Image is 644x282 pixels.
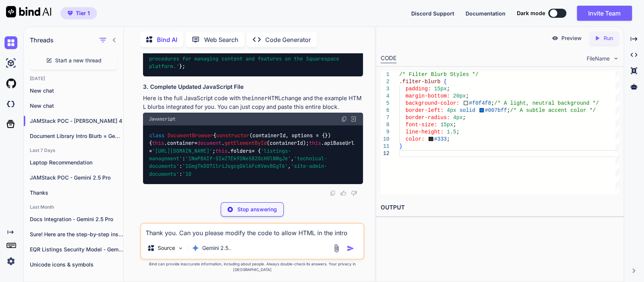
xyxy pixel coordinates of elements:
span: background-color: [406,100,460,106]
span: Dark mode [517,9,545,17]
p: Unicode icons & symbols [30,261,123,268]
h2: [DATE] [24,76,123,82]
p: Bind AI [157,35,177,44]
span: '[URL][DOMAIN_NAME]' [152,147,212,154]
div: 8 [381,121,389,129]
span: #f0f4f8 [469,100,491,106]
img: Bind AI [6,6,51,17]
div: 4 [381,93,389,100]
span: '1NwP8AIf-SIwZ7Ek9SNeS82OcH0lNWgJe' [185,155,291,162]
div: 7 [381,114,389,121]
div: 3 [381,85,389,93]
button: Discord Support [411,9,454,17]
span: 1.5 [447,129,456,135]
span: Documentation [466,10,506,17]
p: Web Search [204,35,238,44]
div: 12 [381,150,389,157]
p: JAMStack POC - [PERSON_NAME] 4 [30,117,123,125]
span: Start a new thread [55,57,101,64]
img: premium [68,11,73,15]
span: 'Step-by-step guides and procedures for managing content and features on the Squarespace platform.' [149,47,342,70]
h2: OUTPUT [376,199,624,217]
span: apiBaseUrl [324,140,354,147]
span: 'technical-documents' [149,155,327,169]
span: constructor [216,132,249,139]
span: this [309,140,321,147]
img: ai-studio [5,57,17,70]
div: 11 [381,143,389,150]
span: margin-bottom: [406,93,450,99]
img: dislike [351,190,357,196]
p: EQR Listings Security Model - Gemini [30,246,123,253]
p: Source [158,244,175,252]
img: settings [5,255,17,268]
span: line-height: [406,129,444,135]
span: #007bff [485,107,507,113]
span: Discord Support [411,10,454,17]
span: { [443,79,446,85]
span: 4px [453,115,463,121]
p: Preview [561,34,582,42]
p: Gemini 2.5.. [202,244,231,252]
span: color: [406,136,424,142]
span: /* Filter Blurb Styles */ [399,71,478,77]
span: 20px [453,93,466,99]
span: /* A light, neutral background */ [494,100,599,106]
img: icon [347,245,354,252]
p: Code Generator [265,35,311,44]
span: document [197,140,221,147]
span: ; [447,136,450,142]
span: ; [456,129,459,135]
span: #333 [434,136,447,142]
button: Invite Team [577,6,632,21]
p: Sure! Here are the step-by-step instructions to... [30,231,123,238]
img: darkCloudIdeIcon [5,98,17,110]
span: this [152,140,164,147]
img: copy [330,190,336,196]
img: Pick Models [177,245,184,251]
img: Gemini 2.5 Pro [192,244,199,252]
span: Javascript [149,116,175,122]
span: border-radius: [406,115,450,121]
span: Tier 1 [76,9,90,17]
p: Docs Integration - Gemini 2.5 Pro [30,215,123,223]
span: 4px [447,107,456,113]
span: border-left: [406,107,444,113]
div: 5 [381,100,389,107]
span: 15px [440,122,453,128]
span: ; [453,122,456,128]
span: getElementById [224,140,267,147]
span: /* A subtle accent color */ [510,107,596,113]
span: font-size: [406,122,437,128]
p: JAMStack POC - Gemini 2.5 Pro [30,174,123,181]
span: folders [231,147,252,154]
span: ; [466,93,469,99]
span: '1GmgTkDO7ilriJsgcgGkl6FcKVwvBGgT6' [182,163,288,170]
span: 15px [434,86,447,92]
div: CODE [381,54,397,63]
div: 10 [381,136,389,143]
p: New chat [30,102,123,110]
img: Open in Browser [350,116,357,122]
img: githubLight [5,77,17,90]
span: DocumentBrowser [168,132,213,139]
span: ; [463,115,466,121]
span: '10 [182,170,191,177]
img: copy [341,116,347,122]
span: FileName [587,55,610,62]
h3: 3. Complete Updated JavaScript File [143,83,363,91]
span: this [215,147,227,154]
img: like [340,190,346,196]
code: innerHTML [251,95,281,102]
p: Here is the full JavaScript code with the change and the example HTML blurbs integrated for you. ... [143,94,363,111]
img: attachment [332,244,341,253]
p: Laptop Recommendation [30,159,123,166]
span: ; [447,86,450,92]
span: .filter-blurb [399,79,440,85]
img: chevron down [613,55,619,62]
p: Thanks [30,189,123,197]
div: 2 [381,78,389,85]
h1: Threads [30,36,54,45]
p: Stop answering [237,206,277,213]
span: 'listings-management' [149,147,291,162]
